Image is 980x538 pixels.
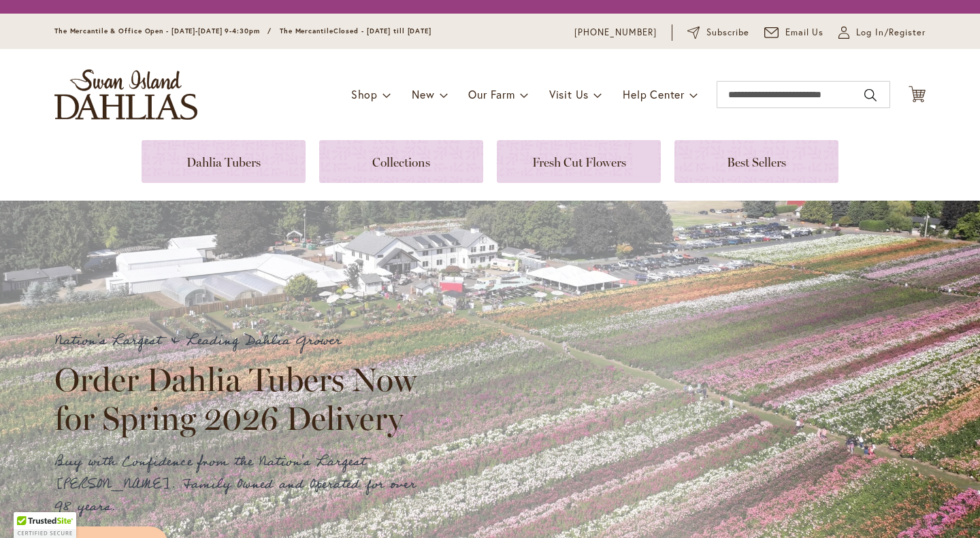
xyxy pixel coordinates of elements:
span: Shop [351,87,378,101]
a: [PHONE_NUMBER] [574,26,657,39]
span: The Mercantile & Office Open - [DATE]-[DATE] 9-4:30pm / The Mercantile [54,27,333,35]
p: Buy with Confidence from the Nation's Largest [PERSON_NAME]. Family Owned and Operated for over 9... [54,451,429,518]
p: Nation's Largest & Leading Dahlia Grower [54,330,429,352]
span: Closed - [DATE] till [DATE] [333,27,431,35]
span: Visit Us [549,87,589,101]
h2: Order Dahlia Tubers Now for Spring 2026 Delivery [54,360,429,437]
a: Log In/Register [838,26,926,39]
span: Email Us [785,26,824,39]
span: Log In/Register [856,26,926,39]
button: Search [864,84,877,106]
span: Subscribe [706,26,749,39]
span: Our Farm [468,87,514,101]
span: New [412,87,434,101]
a: Email Us [764,26,824,39]
span: Help Center [623,87,685,101]
a: store logo [54,69,197,120]
a: Subscribe [687,26,749,39]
